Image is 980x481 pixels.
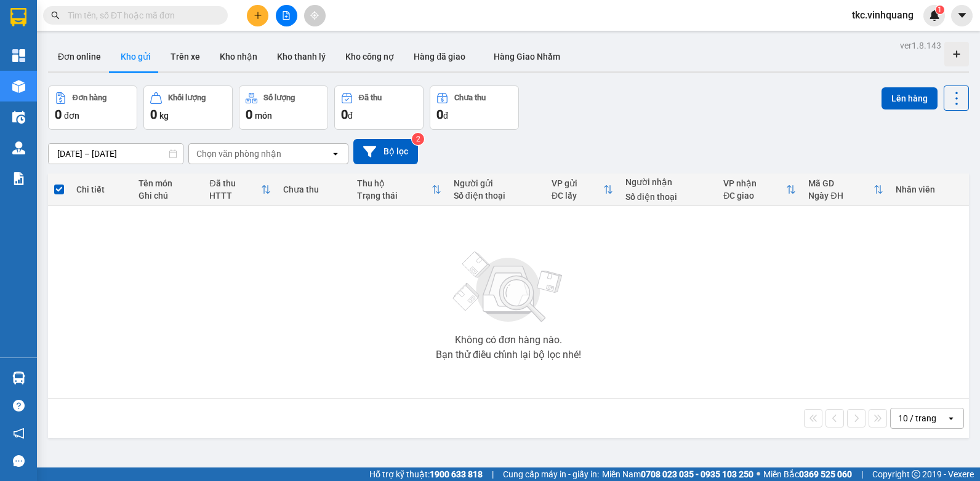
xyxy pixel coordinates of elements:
button: Khối lượng0kg [143,85,233,130]
sup: 2 [412,133,424,145]
button: Kho thanh lý [267,42,335,71]
img: logo-vxr [10,8,26,26]
button: Bộ lọc [353,139,418,164]
img: warehouse-icon [12,372,25,384]
th: Toggle SortBy [545,173,619,206]
span: Hàng Giao Nhầm [494,52,560,62]
div: Không có đơn hàng nào. [455,335,562,345]
th: Toggle SortBy [351,173,448,206]
button: Hàng đã giao [404,42,475,71]
div: Tạo kho hàng mới [944,42,969,66]
button: caret-down [951,5,973,26]
img: warehouse-icon [12,80,25,93]
div: Khối lượng [168,93,206,102]
span: Hỗ trợ kỹ thuật: [369,467,483,481]
div: ver 1.8.143 [900,39,941,52]
span: món [255,111,272,121]
img: warehouse-icon [12,141,25,154]
div: Số điện thoại [454,191,539,201]
div: Người gửi [454,178,539,188]
div: VP nhận [723,178,786,188]
div: Ghi chú [139,191,197,201]
button: aim [304,5,326,26]
button: Số lượng0món [239,85,328,130]
div: Chọn văn phòng nhận [196,148,281,160]
span: caret-down [957,10,968,21]
div: Thu hộ [357,178,432,188]
span: ⚪️ [757,472,760,477]
span: 0 [341,107,348,122]
div: Mã GD [808,178,873,188]
span: search [51,11,60,20]
button: Kho công nợ [335,42,404,71]
span: 0 [246,107,252,122]
div: Ngày ĐH [808,191,873,201]
th: Toggle SortBy [717,173,802,206]
sup: 1 [936,6,944,14]
div: ĐC lấy [552,191,603,201]
button: Đơn hàng0đơn [48,85,137,130]
span: | [492,467,494,481]
div: Người nhận [625,177,711,187]
span: message [13,455,25,467]
img: solution-icon [12,172,25,185]
img: icon-new-feature [929,10,940,21]
th: Toggle SortBy [802,173,889,206]
span: copyright [912,470,920,479]
svg: open [946,413,956,423]
svg: open [331,149,340,159]
div: Bạn thử điều chỉnh lại bộ lọc nhé! [436,350,581,360]
div: Trạng thái [357,191,432,201]
span: | [861,467,863,481]
img: dashboard-icon [12,49,25,62]
input: Tìm tên, số ĐT hoặc mã đơn [68,9,213,22]
div: Đã thu [209,178,261,188]
button: Chưa thu0đ [430,85,519,130]
th: Toggle SortBy [203,173,277,206]
div: Chưa thu [454,93,486,102]
div: Nhân viên [896,185,963,194]
div: ĐC giao [723,191,786,201]
button: Đơn online [48,42,111,71]
span: 0 [55,107,62,122]
span: aim [310,11,319,20]
input: Select a date range. [49,144,183,164]
div: HTTT [209,191,261,201]
div: Đã thu [359,93,382,102]
span: Cung cấp máy in - giấy in: [503,467,599,481]
div: Tên món [139,178,197,188]
div: Số lượng [263,93,295,102]
span: đơn [64,111,79,121]
button: Kho gửi [111,42,161,71]
div: Chưa thu [283,185,345,194]
span: file-add [282,11,291,20]
span: Miền Nam [602,467,753,481]
button: Lên hàng [882,87,938,109]
button: Trên xe [161,42,210,71]
span: question-circle [13,400,25,411]
div: VP gửi [552,178,603,188]
span: Miền Bắc [763,467,852,481]
div: Số điện thoại [625,192,711,202]
button: file-add [276,5,297,26]
span: notification [13,427,25,439]
strong: 0708 023 035 - 0935 103 250 [641,469,753,479]
span: plus [254,11,262,20]
strong: 0369 525 060 [799,469,852,479]
span: 1 [938,6,942,14]
span: đ [443,111,448,121]
button: Đã thu0đ [334,85,424,130]
div: Đơn hàng [73,93,106,102]
span: kg [159,111,169,121]
strong: 1900 633 818 [430,469,483,479]
img: svg+xml;base64,PHN2ZyBjbGFzcz0ibGlzdC1wbHVnX19zdmciIHhtbG5zPSJodHRwOi8vd3d3LnczLm9yZy8yMDAwL3N2Zy... [447,244,570,330]
img: warehouse-icon [12,111,25,124]
button: Kho nhận [210,42,267,71]
span: 0 [150,107,157,122]
span: đ [348,111,353,121]
span: 0 [436,107,443,122]
div: 10 / trang [898,412,936,424]
button: plus [247,5,268,26]
div: Chi tiết [76,185,126,194]
span: tkc.vinhquang [842,7,923,23]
